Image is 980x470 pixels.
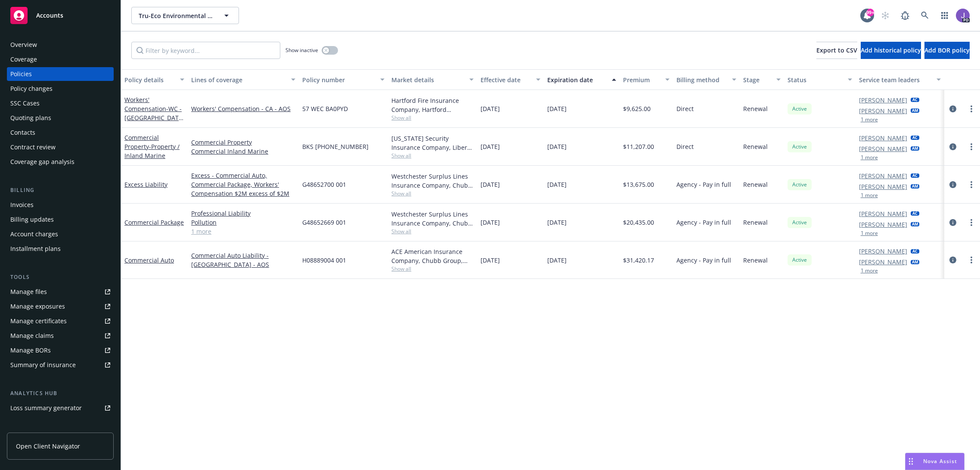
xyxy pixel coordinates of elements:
[388,69,477,90] button: Market details
[859,257,907,266] a: [PERSON_NAME]
[10,314,67,328] div: Manage certificates
[10,96,40,110] div: SSC Cases
[948,255,958,265] a: circleInformation
[743,180,768,189] span: Renewal
[676,104,694,113] span: Direct
[859,220,907,229] a: [PERSON_NAME]
[36,12,63,19] span: Accounts
[924,42,970,59] button: Add BOR policy
[481,218,500,227] span: [DATE]
[391,247,474,265] div: ACE American Insurance Company, Chubb Group, Amwins
[391,75,464,84] div: Market details
[816,42,857,59] button: Export to CSV
[121,69,188,90] button: Policy details
[966,179,977,190] a: more
[7,389,114,398] div: Analytics hub
[623,256,654,265] span: $31,420.17
[866,9,874,16] div: 99+
[623,104,651,113] span: $9,625.00
[673,69,740,90] button: Billing method
[896,7,914,24] a: Report a Bug
[859,75,932,84] div: Service team leaders
[547,142,567,151] span: [DATE]
[7,38,114,52] a: Overview
[791,105,808,113] span: Active
[139,11,213,20] span: Tru-Eco Environmental Services, LLC / Pro-Team Management Company
[7,242,114,256] a: Installment plans
[391,152,474,159] span: Show all
[285,46,318,54] span: Show inactive
[676,256,731,265] span: Agency - Pay in full
[10,198,34,212] div: Invoices
[861,42,921,59] button: Add historical policy
[623,75,660,84] div: Premium
[743,218,768,227] span: Renewal
[547,256,567,265] span: [DATE]
[856,69,945,90] button: Service team leaders
[191,218,295,227] a: Pollution
[7,273,114,281] div: Tools
[391,190,474,197] span: Show all
[905,453,964,470] button: Nova Assist
[740,69,784,90] button: Stage
[191,138,295,147] a: Commercial Property
[676,142,694,151] span: Direct
[547,180,567,189] span: [DATE]
[7,111,114,125] a: Quoting plans
[859,247,907,256] a: [PERSON_NAME]
[124,133,180,160] a: Commercial Property
[302,142,369,151] span: BKS [PHONE_NUMBER]
[481,180,500,189] span: [DATE]
[391,265,474,272] span: Show all
[623,218,654,227] span: $20,435.00
[10,67,32,81] div: Policies
[302,256,346,265] span: H08889004 001
[191,227,295,236] a: 1 more
[676,218,731,227] span: Agency - Pay in full
[7,186,114,195] div: Billing
[861,268,878,273] button: 1 more
[861,155,878,160] button: 1 more
[547,218,567,227] span: [DATE]
[391,134,474,152] div: [US_STATE] Security Insurance Company, Liberty Mutual
[916,7,933,24] a: Search
[948,217,958,228] a: circleInformation
[124,142,180,160] span: - Property / Inland Marine
[547,75,607,84] div: Expiration date
[10,329,54,343] div: Manage claims
[10,343,51,357] div: Manage BORs
[924,46,970,54] span: Add BOR policy
[477,69,544,90] button: Effective date
[7,401,114,415] a: Loss summary generator
[859,171,907,180] a: [PERSON_NAME]
[7,329,114,343] a: Manage claims
[124,105,183,131] span: - WC - [GEOGRAPHIC_DATA]
[859,133,907,142] a: [PERSON_NAME]
[861,46,921,54] span: Add historical policy
[623,142,654,151] span: $11,207.00
[788,75,842,84] div: Status
[936,7,953,24] a: Switch app
[302,180,346,189] span: G48652700 001
[188,69,299,90] button: Lines of coverage
[861,231,878,236] button: 1 more
[191,209,295,218] a: Professional Liability
[391,210,474,228] div: Westchester Surplus Lines Insurance Company, Chubb Group, Amwins
[10,358,76,372] div: Summary of insurance
[7,67,114,81] a: Policies
[859,182,907,191] a: [PERSON_NAME]
[302,218,346,227] span: G48652669 001
[7,343,114,357] a: Manage BORs
[191,147,295,156] a: Commercial Inland Marine
[10,300,65,313] div: Manage exposures
[124,180,167,189] a: Excess Liability
[791,219,808,226] span: Active
[10,38,37,52] div: Overview
[302,104,348,113] span: 57 WEC BA0PYD
[299,69,388,90] button: Policy number
[743,75,771,84] div: Stage
[124,218,184,226] a: Commercial Package
[948,104,958,114] a: circleInformation
[10,401,82,415] div: Loss summary generator
[10,53,37,66] div: Coverage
